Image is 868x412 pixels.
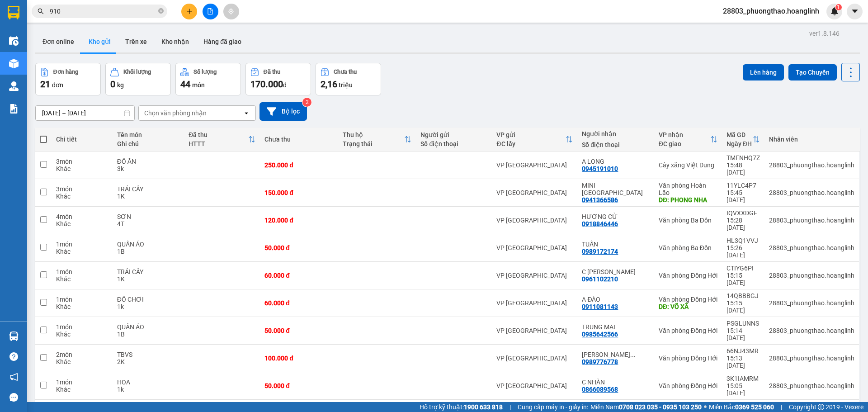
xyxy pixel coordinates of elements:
div: Văn phòng Đồng Hới [659,272,717,279]
div: TRÁI CÂY [117,185,180,193]
div: 14QBBBGJ [726,292,760,299]
div: 28803_phuongthao.hoanglinh [769,355,854,362]
span: 28803_phuongthao.hoanglinh [716,5,826,17]
div: DĐ: PHONG NHA [659,196,717,204]
div: 1k [117,386,180,393]
div: VP nhận [659,131,710,138]
div: Trạng thái [343,140,405,147]
div: ver 1.8.146 [809,28,840,38]
div: 1 món [56,268,108,275]
div: VP [GEOGRAPHIC_DATA] [496,217,573,224]
div: C GIANG ĐH [582,268,650,275]
span: caret-down [851,7,859,15]
th: Toggle SortBy [722,128,764,152]
th: Toggle SortBy [184,128,260,152]
div: Khác [56,165,108,172]
img: warehouse-icon [9,36,19,46]
div: HUY HOÀNG 0912325628 [582,351,650,358]
strong: 0708 023 035 - 0935 103 250 [619,403,702,411]
div: 0961102210 [582,275,618,283]
div: 0911081143 [582,303,618,310]
div: HOA [117,379,180,386]
strong: 1900 633 818 [464,403,503,411]
span: close-circle [158,7,164,16]
div: 15:48 [DATE] [726,161,760,176]
button: Bộ lọc [259,102,307,121]
button: Đơn hàng21đơn [35,63,101,95]
button: Số lượng44món [175,63,241,95]
button: Đơn online [35,31,81,52]
span: | [781,402,782,412]
div: 15:13 [DATE] [726,355,760,369]
div: Khác [56,220,108,227]
div: HƯƠNG CỪ [582,213,650,220]
div: Nhân viên [769,136,854,143]
img: solution-icon [9,104,19,114]
span: 2,16 [321,79,337,90]
div: 15:14 [DATE] [726,327,760,341]
span: question-circle [9,352,18,361]
div: MINI ĐAN ANH [582,182,650,196]
div: 0945191010 [582,165,618,172]
div: 28803_phuongthao.hoanglinh [769,382,854,389]
div: DĐ: VÕ XÃ [659,303,717,310]
div: VP [GEOGRAPHIC_DATA] [496,327,573,334]
div: QUẦN ÁO [117,241,180,248]
button: file-add [203,4,218,19]
div: 2 món [56,351,108,358]
span: aim [228,8,234,14]
button: Trên xe [118,31,154,52]
div: 28803_phuongthao.hoanglinh [769,272,854,279]
div: 50.000 đ [264,327,334,334]
span: copyright [818,404,824,410]
span: | [509,402,511,412]
div: 1B [117,248,180,255]
img: warehouse-icon [9,331,19,341]
div: Số lượng [193,69,217,75]
span: Miền Bắc [709,402,774,412]
div: Khác [56,275,108,283]
div: ĐỒ ĂN [117,158,180,165]
span: kg [117,81,124,89]
div: 1k [117,303,180,310]
button: Chưa thu2,16 triệu [316,63,381,95]
div: 0866089568 [582,386,618,393]
div: 50.000 đ [264,382,334,389]
div: 28803_phuongthao.hoanglinh [769,161,854,169]
div: Văn phòng Đồng Hới [659,355,717,362]
div: 0989776778 [582,358,618,365]
div: Chưa thu [264,136,334,143]
div: VP gửi [496,131,566,138]
button: Đã thu170.000đ [245,63,311,95]
span: ⚪️ [704,405,707,409]
div: VP [GEOGRAPHIC_DATA] [496,355,573,362]
div: 1 món [56,323,108,331]
div: Đã thu [264,69,280,75]
div: Văn phòng Ba Đồn [659,244,717,251]
div: VP [GEOGRAPHIC_DATA] [496,189,573,196]
div: 15:15 [DATE] [726,299,760,314]
div: Chưa thu [334,69,357,75]
button: Khối lượng0kg [105,63,171,95]
div: TRÁI CÂY [117,268,180,275]
div: VP [GEOGRAPHIC_DATA] [496,272,573,279]
span: đ [283,81,287,89]
strong: 0369 525 060 [735,403,774,411]
span: file-add [207,8,213,14]
div: 0918846446 [582,220,618,227]
span: đơn [52,81,63,89]
span: 21 [40,79,50,90]
th: Toggle SortBy [492,128,577,152]
div: Khác [56,248,108,255]
div: 28803_phuongthao.hoanglinh [769,217,854,224]
span: 1 [837,4,840,10]
span: 0 [110,79,115,90]
div: Cây xăng Việt Dung [659,161,717,169]
div: 1K [117,193,180,200]
div: 15:15 [DATE] [726,272,760,286]
div: VP [GEOGRAPHIC_DATA] [496,299,573,307]
div: Đã thu [189,131,248,138]
button: Hàng đã giao [196,31,249,52]
sup: 2 [302,98,311,107]
th: Toggle SortBy [654,128,722,152]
